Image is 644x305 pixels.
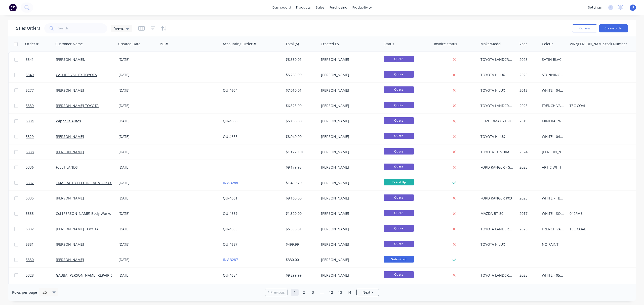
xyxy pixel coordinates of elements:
[56,119,81,123] a: Wippells Autos
[519,41,527,46] div: Year
[480,134,514,139] div: TOYOTA HILUX
[570,103,597,108] div: TEC COAL
[519,103,537,108] div: 2025
[321,41,339,46] div: Created By
[542,242,565,247] div: NO PAINT
[384,86,414,93] span: Quote
[321,227,377,232] div: [PERSON_NAME]
[26,129,56,144] a: 5329
[56,196,84,200] a: [PERSON_NAME]
[26,227,34,232] span: 5332
[26,165,34,170] span: 5336
[16,26,40,31] h1: Sales Orders
[384,102,414,108] span: Quote
[286,227,315,232] div: $6,390.01
[26,52,56,67] a: 5341
[480,149,514,155] div: TOYOTA TUNDRA
[321,242,377,247] div: [PERSON_NAME]
[384,225,414,231] span: Quote
[542,134,565,139] div: WHITE - 040 2 PAK PAINT
[223,134,237,139] a: QU-4655
[480,57,514,62] div: TOYOTA LANDCRUISER
[286,180,315,185] div: $1,450.70
[313,4,327,11] div: sales
[26,242,34,247] span: 5331
[286,88,315,93] div: $7,010.01
[160,41,168,46] div: PO #
[363,290,370,295] span: Next
[599,24,628,32] button: Create order
[480,119,514,124] div: ISUZU DMAX - LSU
[570,227,597,232] div: TEC COAL
[26,211,34,216] span: 5333
[384,194,414,201] span: Quote
[56,242,84,247] a: [PERSON_NAME]
[56,165,78,170] a: FLEET LANDS
[26,175,56,190] a: 5337
[223,88,237,93] a: QU-4604
[519,273,537,278] div: 2025
[223,180,238,185] a: INV-3288
[223,196,237,200] a: QU-4661
[542,149,565,155] div: [PERSON_NAME]/ BLACK SATIN 2 TONE - 2 PAK PAINT
[56,257,84,262] a: [PERSON_NAME]
[118,88,156,93] div: [DATE]
[26,119,34,124] span: 5334
[223,211,237,216] a: QU-4659
[26,57,34,62] span: 5341
[384,164,414,170] span: Quote
[26,134,34,139] span: 5329
[519,227,537,232] div: 2025
[26,180,34,185] span: 5337
[270,4,294,11] a: dashboard
[480,88,514,93] div: TOYOTA HILUX
[480,165,514,170] div: FORD RANGER - SUPER DUTY
[26,196,34,201] span: 5335
[286,119,315,124] div: $5,130.00
[321,88,377,93] div: [PERSON_NAME]
[542,57,565,62] div: SATIN BLACK/ [PERSON_NAME] TAUPE - TWO TONE POWDERCOATED
[309,289,317,296] a: Page 3
[480,227,514,232] div: TOYOTA LANDCRUISER
[26,160,56,175] a: 5336
[480,72,514,77] div: TOYOTA HILUX
[286,257,315,262] div: $330.00
[56,149,84,154] a: [PERSON_NAME]
[519,165,537,170] div: 2025
[519,88,537,93] div: 2013
[542,88,565,93] div: WHITE - 040 - 2 PAK PAINT
[26,268,56,283] a: 5328
[118,227,156,232] div: [DATE]
[114,26,124,31] span: Views
[26,144,56,160] a: 5338
[286,211,315,216] div: $1,320.00
[321,180,377,185] div: [PERSON_NAME]
[56,273,124,278] a: GABBA [PERSON_NAME] REPAIR CENTRE
[56,88,84,93] a: [PERSON_NAME]
[26,206,56,221] a: 5333
[519,211,537,216] div: 2017
[118,165,156,170] div: [DATE]
[318,289,326,296] a: Jump forward
[384,56,414,62] span: Quote
[321,57,377,62] div: [PERSON_NAME]
[519,72,537,77] div: 2025
[58,23,107,33] input: Search...
[286,134,315,139] div: $8,040.00
[294,4,313,11] div: products
[321,211,377,216] div: [PERSON_NAME]
[56,57,85,62] a: [PERSON_NAME].
[56,211,111,216] a: Col [PERSON_NAME] Body Works
[572,24,597,32] button: Options
[570,41,605,46] div: VIN/[PERSON_NAME]
[26,72,34,77] span: 5340
[286,57,315,62] div: $8,650.01
[118,103,156,108] div: [DATE]
[118,257,156,262] div: [DATE]
[26,83,56,98] a: 5277
[384,41,394,46] div: Status
[384,71,414,77] span: Quote
[263,289,381,296] ul: Pagination
[223,273,237,278] a: QU-4654
[286,165,315,170] div: $9,179.98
